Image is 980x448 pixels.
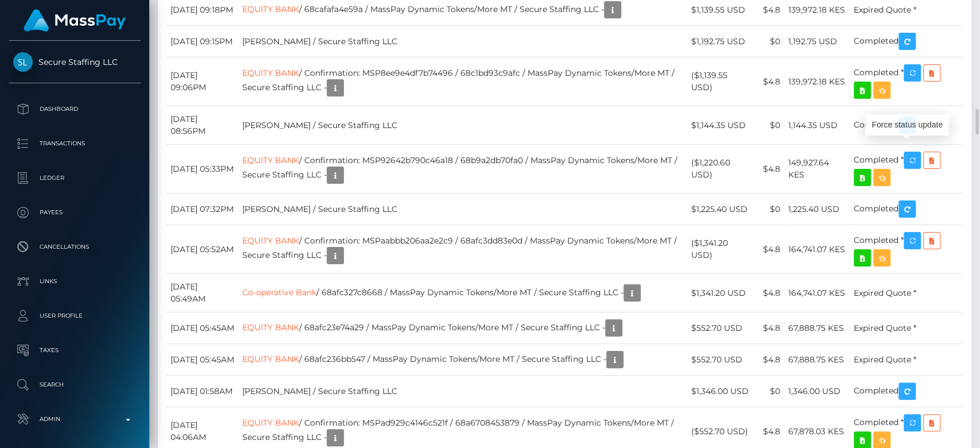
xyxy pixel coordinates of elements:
img: Secure Staffing LLC [13,52,33,72]
td: [PERSON_NAME] / Secure Staffing LLC [238,376,687,407]
p: Search [13,376,136,393]
td: [PERSON_NAME] / Secure Staffing LLC [238,26,687,57]
td: 149,927.64 KES [784,145,850,194]
img: MassPay Logo [24,9,126,32]
td: $1,341.20 USD [687,274,754,312]
td: 1,225.40 USD [784,194,850,225]
p: User Profile [13,307,136,325]
a: Cancellations [9,233,141,261]
a: EQUITY BANK [242,322,299,333]
div: Force status update [865,114,949,136]
td: 139,972.18 KES [784,57,850,106]
span: Secure Staffing LLC [9,57,141,67]
td: [DATE] 09:15PM [166,26,238,57]
td: Completed [850,194,963,225]
td: $1,192.75 USD [687,26,754,57]
td: [DATE] 09:06PM [166,57,238,106]
td: 67,888.75 KES [784,344,850,376]
td: [DATE] 01:58AM [166,376,238,407]
a: EQUITY BANK [242,155,299,165]
a: EQUITY BANK [242,4,299,14]
td: $0 [755,376,784,407]
a: Taxes [9,336,141,365]
td: / Confirmation: MSP8ee9e4df7b74496 / 68c1bd93c9afc / MassPay Dynamic Tokens/More MT / Secure Staf... [238,57,687,106]
a: Search [9,370,141,399]
a: Links [9,267,141,296]
td: / Confirmation: MSP92642b790c46a18 / 68b9a2db70fa0 / MassPay Dynamic Tokens/More MT / Secure Staf... [238,145,687,194]
td: Expired Quote * [850,344,963,376]
td: $1,144.35 USD [687,106,754,145]
p: Dashboard [13,101,136,118]
td: ($1,139.55 USD) [687,57,754,106]
a: Payees [9,198,141,227]
td: Completed * [850,225,963,274]
td: [DATE] 05:33PM [166,145,238,194]
td: / Confirmation: MSPaabbb206aa2e2c9 / 68afc3dd83e0d / MassPay Dynamic Tokens/More MT / Secure Staf... [238,225,687,274]
td: ($1,220.60 USD) [687,145,754,194]
td: [DATE] 05:49AM [166,274,238,312]
p: Transactions [13,135,136,152]
td: / 68afc236bb547 / MassPay Dynamic Tokens/More MT / Secure Staffing LLC - [238,344,687,376]
td: 1,192.75 USD [784,26,850,57]
td: $4.8 [755,312,784,344]
a: EQUITY BANK [242,418,299,428]
td: [DATE] 07:32PM [166,194,238,225]
p: Taxes [13,342,136,359]
td: $4.8 [755,225,784,274]
td: $552.70 USD [687,344,754,376]
p: Ledger [13,169,136,187]
td: ($1,341.20 USD) [687,225,754,274]
td: [PERSON_NAME] / Secure Staffing LLC [238,106,687,145]
td: / 68afc327c8668 / MassPay Dynamic Tokens/More MT / Secure Staffing LLC - [238,274,687,312]
td: [DATE] 05:45AM [166,344,238,376]
td: $0 [755,194,784,225]
td: $4.8 [755,145,784,194]
td: $4.8 [755,274,784,312]
a: EQUITY BANK [242,354,299,364]
td: $0 [755,106,784,145]
td: [PERSON_NAME] / Secure Staffing LLC [238,194,687,225]
p: Cancellations [13,238,136,256]
a: EQUITY BANK [242,235,299,246]
td: / 68afc23e74a29 / MassPay Dynamic Tokens/More MT / Secure Staffing LLC - [238,312,687,344]
a: EQUITY BANK [242,68,299,78]
p: Links [13,273,136,290]
a: Ledger [9,164,141,192]
td: 67,888.75 KES [784,312,850,344]
td: [DATE] 08:56PM [166,106,238,145]
td: 164,741.07 KES [784,274,850,312]
td: Expired Quote * [850,312,963,344]
td: Completed * [850,57,963,106]
a: Admin [9,405,141,434]
td: [DATE] 05:52AM [166,225,238,274]
td: Completed [850,106,963,145]
td: $0 [755,26,784,57]
td: [DATE] 05:45AM [166,312,238,344]
a: User Profile [9,302,141,330]
a: Co-operative Bank [242,287,316,298]
p: Payees [13,204,136,221]
td: 164,741.07 KES [784,225,850,274]
td: 1,346.00 USD [784,376,850,407]
td: Completed * [850,145,963,194]
td: $552.70 USD [687,312,754,344]
a: Dashboard [9,95,141,123]
td: Completed [850,26,963,57]
td: 1,144.35 USD [784,106,850,145]
td: Expired Quote * [850,274,963,312]
td: $1,225.40 USD [687,194,754,225]
td: Completed [850,376,963,407]
td: $1,346.00 USD [687,376,754,407]
a: Transactions [9,129,141,158]
p: Admin [13,411,136,428]
td: $4.8 [755,344,784,376]
td: $4.8 [755,57,784,106]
